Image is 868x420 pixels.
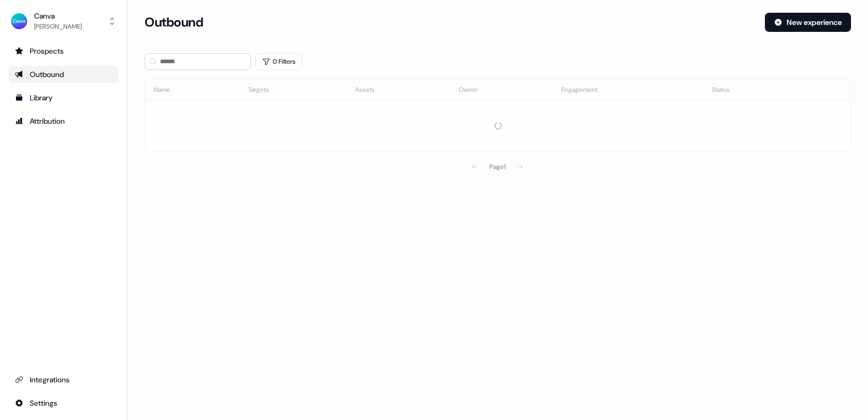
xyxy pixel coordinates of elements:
[255,53,302,70] button: 0 Filters
[9,371,119,388] a: Go to integrations
[15,69,112,80] div: Outbound
[15,374,112,385] div: Integrations
[765,13,851,32] button: New experience
[15,46,112,56] div: Prospects
[9,66,119,83] a: Go to outbound experience
[145,14,203,30] h3: Outbound
[9,113,119,130] a: Go to attribution
[15,116,112,126] div: Attribution
[34,21,82,32] div: [PERSON_NAME]
[9,42,119,59] a: Go to prospects
[9,89,119,106] a: Go to templates
[34,11,82,21] div: Canva
[9,8,119,34] button: Canva[PERSON_NAME]
[15,398,112,408] div: Settings
[15,92,112,103] div: Library
[9,395,119,412] a: Go to integrations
